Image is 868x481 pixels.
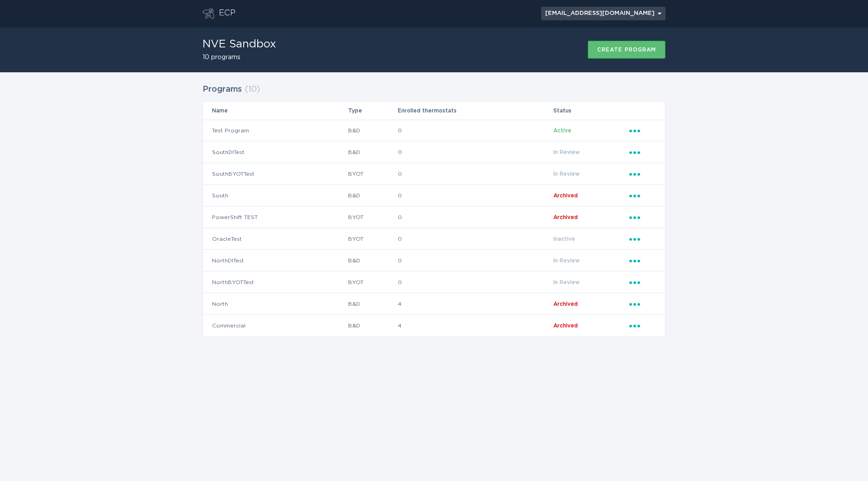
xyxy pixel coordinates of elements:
[553,128,571,133] span: Active
[203,228,348,250] td: OracleTest
[397,293,553,315] td: 4
[203,163,348,185] td: SouthBYOTTest
[203,271,665,293] tr: 83377a20e7264d7bae746b314e85a0ee
[203,315,665,336] tr: 4b12f45bbec648bb849041af0e128f2c
[553,258,580,263] span: In Review
[553,171,580,177] span: In Review
[203,81,242,98] h2: Programs
[545,11,661,16] div: [EMAIL_ADDRESS][DOMAIN_NAME]
[629,147,656,157] div: Popover menu
[203,141,348,163] td: SouthDITest
[629,299,656,309] div: Popover menu
[203,141,665,163] tr: 8a10b352683d4066856916e58640d313
[203,102,665,120] tr: Table Headers
[203,250,665,271] tr: 8198219c6da24ec286c291abafba40da
[553,323,578,328] span: Archived
[629,234,656,244] div: Popover menu
[203,39,276,50] h1: NVE Sandbox
[629,321,656,331] div: Popover menu
[203,120,348,141] td: Test Program
[629,191,656,201] div: Popover menu
[203,293,665,315] tr: 116e07f7915c4c4a9324842179135979
[541,7,665,20] button: Open user account details
[203,206,348,228] td: PowerShift TEST
[397,141,553,163] td: 0
[203,8,214,19] button: Go to dashboard
[203,228,665,250] tr: 628d02043c56473e9ef05a6774d164d6
[348,163,397,185] td: BYOT
[203,271,348,293] td: NorthBYOTTest
[348,141,397,163] td: B&D
[397,250,553,271] td: 0
[203,185,348,206] td: South
[629,256,656,266] div: Popover menu
[553,149,580,155] span: In Review
[397,315,553,336] td: 4
[203,54,276,61] h2: 10 programs
[629,169,656,179] div: Popover menu
[203,293,348,315] td: North
[397,185,553,206] td: 0
[348,315,397,336] td: B&D
[553,215,578,220] span: Archived
[348,271,397,293] td: BYOT
[397,228,553,250] td: 0
[397,206,553,228] td: 0
[588,41,665,59] button: Create program
[203,120,665,141] tr: fc965d71b8e644e187efd24587ccd12c
[397,120,553,141] td: 0
[553,102,629,120] th: Status
[397,163,553,185] td: 0
[597,47,656,52] div: Create program
[348,120,397,141] td: B&D
[553,193,578,198] span: Archived
[203,185,665,206] tr: 42761ba875c643c9a42209b7258b2ec5
[553,301,578,307] span: Archived
[203,315,348,336] td: Commercial
[553,236,575,242] span: Inactive
[203,163,665,185] tr: db1a91d69cd64bd4af200559586165b5
[629,212,656,222] div: Popover menu
[348,293,397,315] td: B&D
[203,250,348,271] td: NorthDITest
[348,228,397,250] td: BYOT
[553,280,580,285] span: In Review
[629,277,656,287] div: Popover menu
[348,102,397,120] th: Type
[397,102,553,120] th: Enrolled thermostats
[348,206,397,228] td: BYOT
[203,102,348,120] th: Name
[397,271,553,293] td: 0
[203,206,665,228] tr: d3ebbe26646c42a587ebc76e3d10c38b
[348,250,397,271] td: B&D
[629,126,656,135] div: Popover menu
[348,185,397,206] td: B&D
[219,8,236,19] div: ECP
[541,7,665,20] div: Popover menu
[245,85,260,93] span: ( 10 )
